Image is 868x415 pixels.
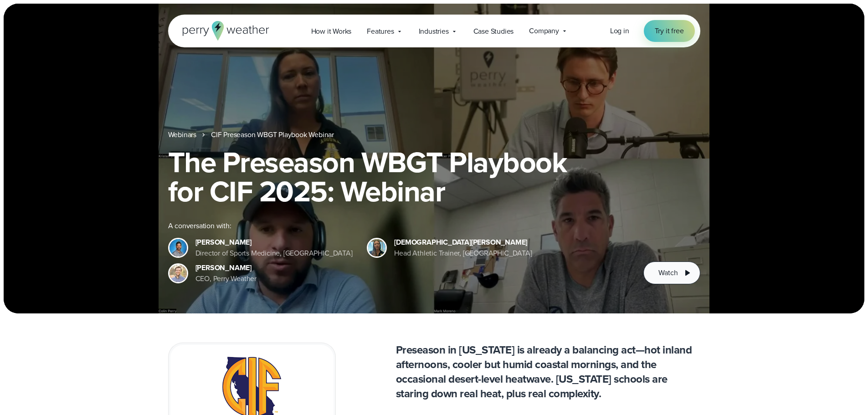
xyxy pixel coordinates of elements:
h1: The Preseason WBGT Playbook for CIF 2025: Webinar [168,148,700,206]
nav: Breadcrumb [168,129,700,140]
div: [PERSON_NAME] [195,262,257,273]
span: Case Studies [473,26,514,37]
span: How it Works [311,26,352,37]
div: Director of Sports Medicine, [GEOGRAPHIC_DATA] [195,248,353,259]
a: Webinars [168,129,196,140]
span: Watch [658,267,678,278]
span: Features [367,26,394,37]
span: Company [529,26,559,36]
div: CEO, Perry Weather [195,273,257,284]
p: Preseason in [US_STATE] is already a balancing act—hot inland afternoons, cooler but humid coasta... [396,343,700,401]
span: Try it free [655,26,684,36]
img: Kristen Dizon, Agoura Hills [368,239,385,256]
div: [PERSON_NAME] [195,237,353,248]
div: [DEMOGRAPHIC_DATA][PERSON_NAME] [394,237,532,248]
button: Watch [643,261,700,284]
div: Head Athletic Trainer, [GEOGRAPHIC_DATA] [394,248,532,259]
span: Log in [610,26,629,36]
a: How it Works [303,22,360,41]
a: Try it free [644,20,695,42]
span: Industries [419,26,449,37]
img: Colin Perry, CEO of Perry Weather [169,265,187,282]
div: A conversation with: [168,220,629,231]
a: Case Studies [466,22,522,41]
img: Mark Moreno Bellarmine College Prep [169,239,187,256]
a: Log in [610,26,629,36]
a: CIF Preseason WBGT Playbook Webinar [211,129,334,140]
